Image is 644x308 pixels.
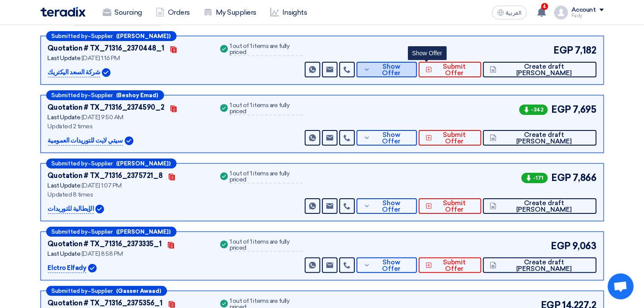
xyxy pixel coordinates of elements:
span: Last Update [48,114,81,121]
span: Supplier [92,229,113,235]
p: سيتي لايت للتوريدات العمومية [48,136,123,146]
span: Supplier [92,33,113,39]
span: EGP [553,43,573,57]
span: 7,866 [573,171,597,185]
b: (Beshoy Emad) [117,92,158,98]
div: Quotation # TX_71316_2370448_1 [48,43,164,54]
a: My Suppliers [197,3,263,22]
div: – [46,286,167,296]
span: Show Offer [373,64,410,76]
div: 1 out of 1 items are fully priced [230,102,303,115]
div: Fady [571,13,604,18]
b: ([PERSON_NAME]) [117,229,171,235]
span: Last Update [48,182,81,189]
div: Account [571,6,596,14]
div: Quotation # TX_71316_2375721_8 [48,171,163,181]
span: Last Update [48,250,81,257]
div: 1 out of 1 items are fully priced [230,43,303,56]
span: Submitted by [52,229,88,235]
span: Create draft [PERSON_NAME] [499,132,589,145]
span: Show Offer [373,200,410,213]
span: Create draft [PERSON_NAME] [499,259,589,272]
div: – [46,159,177,168]
button: Show Offer [357,130,417,146]
span: Supplier [92,92,113,98]
button: Show Offer [357,257,417,273]
div: 1 out of 1 items are fully priced [230,171,303,184]
span: Create draft [PERSON_NAME] [499,200,589,213]
span: EGP [551,171,571,185]
span: 9,063 [572,239,597,253]
a: Insights [263,3,314,22]
button: Show Offer [357,198,417,214]
button: Submit Offer [419,257,481,273]
div: – [46,90,164,100]
p: شركة السعد اليكتريك [48,67,101,78]
span: -171 [521,173,548,183]
button: Show Offer [357,62,417,77]
span: Submit Offer [434,64,474,76]
span: -342 [519,105,548,115]
img: Verified Account [102,68,110,77]
div: Updated 8 times [48,190,208,199]
div: – [46,227,177,237]
div: Show Offer [408,46,447,60]
span: Submit Offer [434,200,474,213]
span: [DATE] 8:58 PM [82,250,123,257]
button: العربية [492,6,527,19]
b: (Gasser Awaad) [117,288,161,294]
button: Submit Offer [419,62,481,77]
div: Quotation # TX_71316_2374590_2 [48,102,164,113]
button: Submit Offer [419,130,481,146]
span: Submit Offer [434,132,474,145]
span: 4 [541,3,548,10]
span: Submitted by [52,92,88,98]
span: Create draft [PERSON_NAME] [499,64,589,76]
span: العربية [506,10,521,16]
span: Submitted by [52,33,88,39]
span: [DATE] 1:16 PM [82,54,120,62]
p: Elctro Elfady [48,263,87,273]
div: Quotation # TX_71316_2373335_1 [48,239,162,249]
p: الإيطالية للتوريدات [48,204,94,214]
img: Verified Account [95,205,104,213]
span: [DATE] 9:50 AM [82,114,123,121]
button: Submit Offer [419,198,481,214]
button: Create draft [PERSON_NAME] [483,130,596,146]
button: Create draft [PERSON_NAME] [483,62,596,77]
span: Supplier [92,161,113,166]
span: Submitted by [52,288,88,294]
div: – [46,31,177,41]
span: Supplier [92,288,113,294]
span: 7,695 [573,102,597,117]
img: Verified Account [88,264,97,273]
span: Submitted by [52,161,88,166]
b: ([PERSON_NAME]) [117,33,171,39]
span: Submit Offer [434,259,474,272]
span: Last Update [48,54,81,62]
span: Show Offer [373,259,410,272]
span: 7,182 [575,43,597,57]
span: [DATE] 1:07 PM [82,182,122,189]
img: Teradix logo [41,7,85,17]
a: Sourcing [96,3,149,22]
span: EGP [551,239,571,253]
div: 1 out of 1 items are fully priced [230,239,303,252]
button: Create draft [PERSON_NAME] [483,257,596,273]
a: Orders [149,3,197,22]
div: Updated 2 times [48,122,208,131]
span: Show Offer [373,132,410,145]
button: Create draft [PERSON_NAME] [483,198,596,214]
img: profile_test.png [554,6,568,19]
b: ([PERSON_NAME]) [117,161,171,166]
span: EGP [551,102,571,117]
img: Verified Account [125,137,133,145]
div: Open chat [608,273,634,299]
